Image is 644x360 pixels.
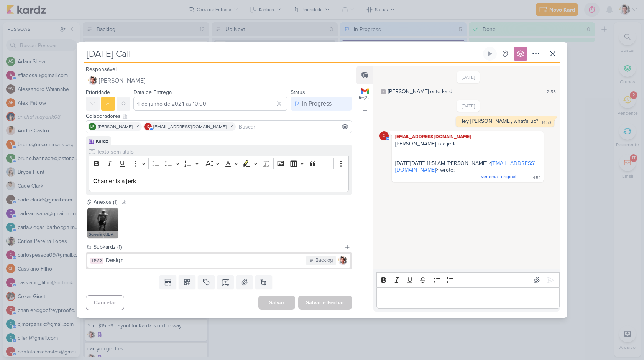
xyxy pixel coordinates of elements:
a: [EMAIL_ADDRESS][DOMAIN_NAME] [395,160,535,173]
p: c [383,134,385,138]
p: c [147,125,149,129]
div: Editor toolbar [89,156,349,171]
input: Kard Sem Título [84,47,481,61]
div: 14:52 [531,175,540,181]
div: Subkardz (1) [94,243,341,251]
div: Re[2]: Testing Gmelius [359,95,371,100]
div: chanler@godfreyproof.com [144,123,152,130]
div: Editor editing area: main [376,287,560,309]
button: In Progress [291,97,352,111]
span: [EMAIL_ADDRESS][DOMAIN_NAME] [153,123,227,130]
div: Kardz [96,138,108,145]
div: Editor toolbar [376,272,560,287]
div: 2:55 [547,88,556,95]
div: Screenshot [DATE] 12.20.32.png [87,231,118,238]
img: 9e426a6b6019aed6e7352757bba8f775781359fe0041a03b.png [87,208,118,238]
label: Responsável [86,66,117,73]
span: [PERSON_NAME] [99,76,145,85]
img: Lucas Pessoa [338,256,347,265]
div: [EMAIL_ADDRESS][DOMAIN_NAME] [393,133,542,140]
div: LP182 [90,258,103,264]
div: In Progress [302,99,332,108]
input: Buscar [237,122,350,131]
div: Anexos (1) [94,198,117,206]
img: Gmail [361,88,369,95]
div: Lucas A Pessoa [89,123,96,130]
button: Gmail Re[2]: Testing Gmelius [356,84,373,103]
span: [PERSON_NAME] is a jerk [DATE][DATE] 11:51 AM [PERSON_NAME] < > wrote: [395,140,535,180]
p: LP [90,125,95,129]
button: LP182 Design Backlog [87,254,350,268]
span: [PERSON_NAME] [98,123,133,130]
input: Select a date [133,97,287,111]
div: [PERSON_NAME] este kard [388,88,452,96]
input: Texto sem título [95,148,349,156]
div: Design [106,256,302,265]
label: Status [291,89,305,96]
div: 14:50 [542,120,551,126]
div: Backlog [315,257,333,264]
div: Editor editing area: main [89,171,349,192]
button: Cancelar [86,295,124,310]
img: Lucas Pessoa [88,76,97,85]
label: Data de Entrega [133,89,172,96]
span: ver email original [481,174,516,179]
label: Prioridade [86,89,110,96]
div: Hey [PERSON_NAME], what's up? [459,118,538,124]
div: chanler@godfreyproof.com [379,131,389,140]
div: Ligar relógio [487,51,493,57]
div: Colaboradores [86,112,352,120]
p: Chanler is a jerk [93,177,345,186]
button: [PERSON_NAME] [86,74,352,88]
